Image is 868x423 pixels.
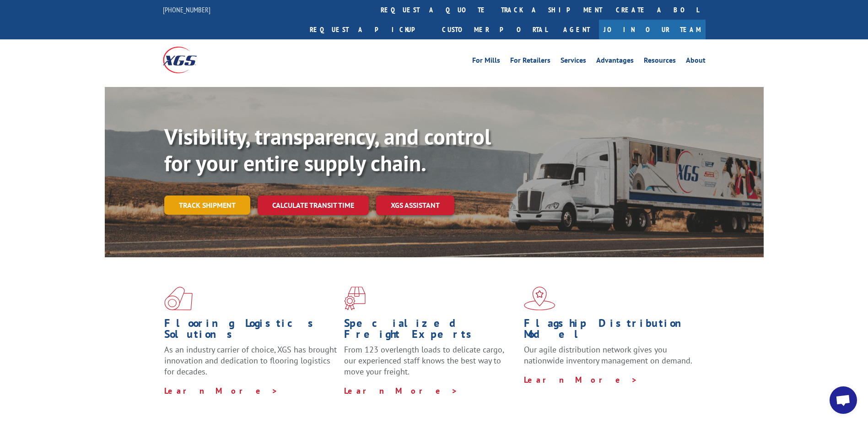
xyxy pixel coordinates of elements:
a: Learn More > [164,385,278,396]
h1: Flooring Logistics Solutions [164,318,337,344]
a: Learn More > [344,385,458,396]
a: For Retailers [510,57,550,67]
img: xgs-icon-focused-on-flooring-red [344,287,366,310]
p: From 123 overlength loads to delicate cargo, our experienced staff knows the best way to move you... [344,344,517,385]
a: Resources [644,57,676,67]
span: As an industry carrier of choice, XGS has brought innovation and dedication to flooring logistics... [164,344,337,377]
a: Learn More > [524,374,638,385]
h1: Specialized Freight Experts [344,318,517,344]
b: Visibility, transparency, and control for your entire supply chain. [164,122,491,177]
a: Customer Portal [435,20,554,39]
a: Advantages [596,57,634,67]
a: Calculate transit time [258,195,369,215]
img: xgs-icon-total-supply-chain-intelligence-red [164,287,193,310]
a: Request a pickup [303,20,435,39]
a: For Mills [472,57,500,67]
div: Open chat [830,386,857,414]
a: [PHONE_NUMBER] [163,5,210,14]
a: Join Our Team [599,20,706,39]
a: Agent [554,20,599,39]
span: Our agile distribution network gives you nationwide inventory management on demand. [524,344,692,366]
h1: Flagship Distribution Model [524,318,697,344]
a: XGS ASSISTANT [376,195,454,215]
a: About [686,57,706,67]
a: Track shipment [164,195,250,215]
img: xgs-icon-flagship-distribution-model-red [524,287,555,310]
a: Services [561,57,586,67]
